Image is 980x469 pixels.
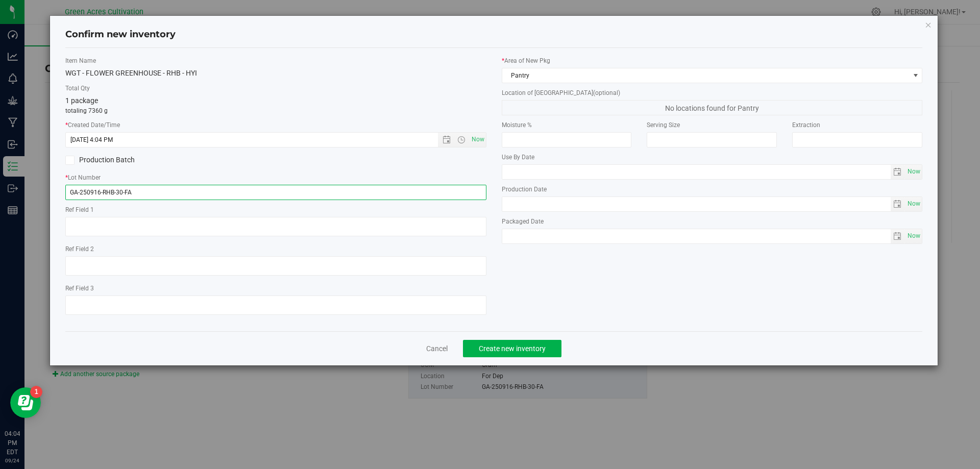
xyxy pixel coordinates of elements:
span: select [905,229,922,243]
span: Pantry [502,68,910,83]
span: select [891,165,905,179]
label: Packaged Date [502,217,923,226]
p: totaling 7360 g [65,106,486,115]
span: No locations found for Pantry [502,100,923,115]
label: Extraction [792,120,922,130]
label: Serving Size [647,120,777,130]
label: Total Qty [65,84,486,93]
span: select [891,229,905,243]
label: Production Date [502,185,923,194]
label: Lot Number [65,173,486,182]
span: Open the date view [438,136,455,144]
span: (optional) [593,89,620,96]
span: select [891,197,905,211]
iframe: Resource center [10,387,41,418]
label: Ref Field 3 [65,284,486,293]
iframe: Resource center unread badge [30,386,42,398]
button: Create new inventory [463,340,561,357]
span: select [905,197,922,211]
span: Create new inventory [479,344,546,353]
label: Created Date/Time [65,120,486,130]
span: 1 package [65,96,98,105]
label: Moisture % [502,120,632,130]
label: Ref Field 2 [65,244,486,254]
label: Use By Date [502,153,923,162]
a: Cancel [426,343,448,354]
span: Set Current date [469,132,486,147]
label: Location of [GEOGRAPHIC_DATA] [502,88,923,97]
span: Set Current date [905,164,923,179]
span: Set Current date [905,229,923,243]
span: select [905,165,922,179]
span: Open the time view [453,136,470,144]
div: WGT - FLOWER GREENHOUSE - RHB - HYI [65,68,486,79]
h4: Confirm new inventory [65,28,176,41]
label: Production Batch [65,155,268,165]
span: Set Current date [905,196,923,211]
label: Item Name [65,56,486,65]
label: Ref Field 1 [65,205,486,214]
label: Area of New Pkg [502,56,923,65]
